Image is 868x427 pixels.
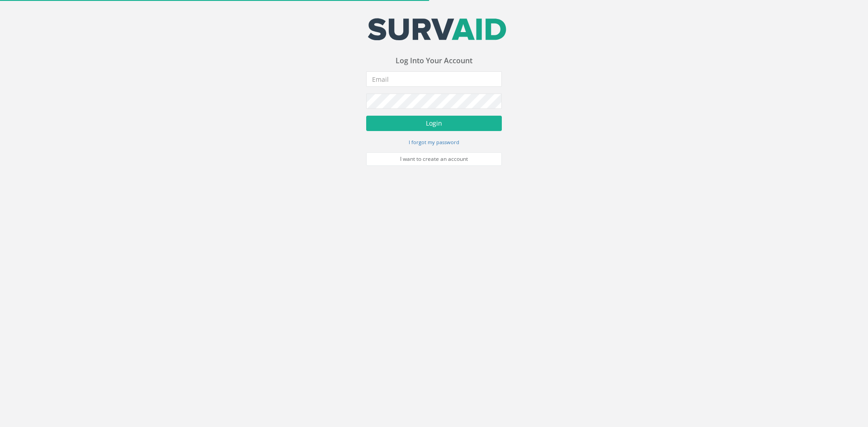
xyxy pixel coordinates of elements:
[409,138,459,146] a: I forgot my password
[366,116,502,131] button: Login
[366,71,502,87] input: Email
[409,139,459,145] small: I forgot my password
[366,57,502,65] h3: Log Into Your Account
[366,152,502,166] a: I want to create an account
